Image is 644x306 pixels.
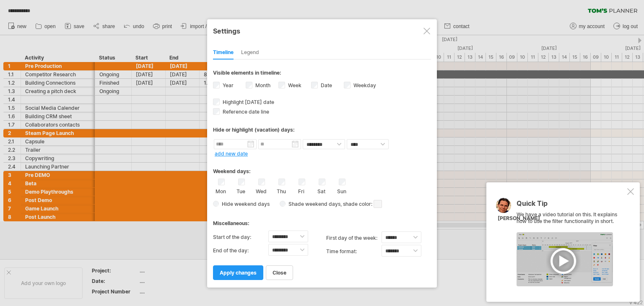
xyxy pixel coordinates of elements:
[340,199,382,209] span: , shade color:
[221,109,269,115] span: Reference date line
[219,201,270,207] span: Hide weekend days
[215,150,248,157] a: add new date
[273,270,286,276] span: close
[93,49,141,55] div: Keywords by Traffic
[220,270,257,276] span: apply changes
[13,22,20,29] img: website_grey.svg
[213,231,268,244] label: Start of the day:
[266,265,293,280] a: close
[256,187,266,194] label: Wed
[23,49,29,55] img: tab_domain_overview_orange.svg
[241,46,259,60] div: Legend
[498,215,540,222] div: [PERSON_NAME]
[83,49,90,55] img: tab_keywords_by_traffic_grey.svg
[374,200,382,208] span: click here to change the shade color
[213,212,431,228] div: Miscellaneous:
[254,82,270,88] label: Month
[213,160,431,176] div: Weekend days:
[213,244,268,257] label: End of the day:
[352,82,376,88] label: Weekday
[213,127,431,133] div: Hide or highlight (vacation) days:
[517,200,626,211] div: Quick Tip
[213,70,431,78] div: Visible elements in timeline:
[213,23,431,38] div: Settings
[296,187,306,194] label: Fri
[13,13,20,20] img: logo_orange.svg
[23,13,41,20] div: v 4.0.25
[517,200,626,286] div: We have a video tutorial on this. It explains how to use the filter functionality in short.
[236,187,246,194] label: Tue
[326,245,382,258] label: Time format:
[216,187,226,194] label: Mon
[221,82,234,88] label: Year
[213,265,263,280] a: apply changes
[221,99,274,105] span: Highlight [DATE] date
[316,187,327,194] label: Sat
[319,82,332,88] label: Date
[213,46,234,60] div: Timeline
[276,187,286,194] label: Thu
[22,22,92,29] div: Domain: [DOMAIN_NAME]
[32,49,75,55] div: Domain Overview
[326,231,382,245] label: first day of the week:
[286,82,301,88] label: Week
[336,187,347,194] label: Sun
[286,201,340,207] span: Shade weekend days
